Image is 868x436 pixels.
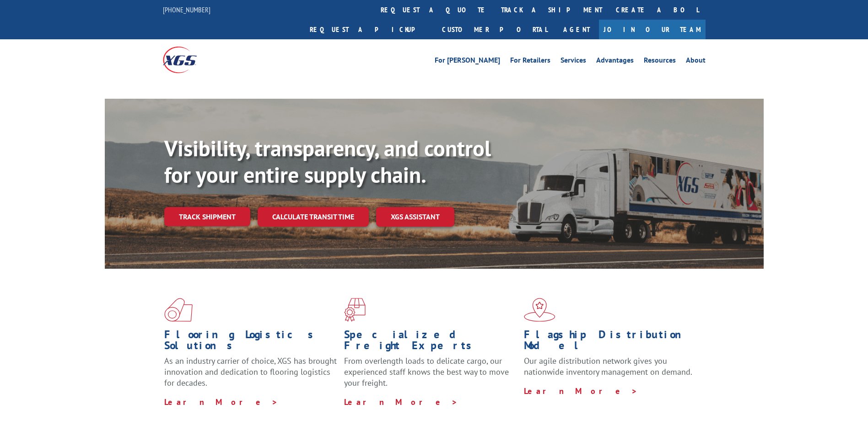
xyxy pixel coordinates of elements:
a: Learn More > [524,386,638,396]
img: xgs-icon-flagship-distribution-model-red [524,298,555,322]
img: xgs-icon-focused-on-flooring-red [344,298,366,322]
span: Our agile distribution network gives you nationwide inventory management on demand. [524,356,692,377]
a: Calculate transit time [258,207,369,227]
a: Agent [554,20,599,39]
a: Track shipment [164,207,250,226]
b: Visibility, transparency, and control for your entire supply chain. [164,134,491,189]
a: Customer Portal [435,20,554,39]
h1: Specialized Freight Experts [344,329,517,356]
p: From overlength loads to delicate cargo, our experienced staff knows the best way to move your fr... [344,356,517,396]
a: Advantages [596,57,634,67]
a: About [686,57,706,67]
span: As an industry carrier of choice, XGS has brought innovation and dedication to flooring logistics... [164,356,337,388]
a: XGS ASSISTANT [376,207,454,227]
a: For [PERSON_NAME] [435,57,500,67]
a: Resources [644,57,676,67]
a: Join Our Team [599,20,706,39]
img: xgs-icon-total-supply-chain-intelligence-red [164,298,193,322]
h1: Flagship Distribution Model [524,329,697,356]
a: Request a pickup [303,20,435,39]
a: Learn More > [164,397,278,407]
a: For Retailers [510,57,550,67]
a: Services [561,57,586,67]
a: Learn More > [344,397,458,407]
a: [PHONE_NUMBER] [163,5,210,14]
h1: Flooring Logistics Solutions [164,329,337,356]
